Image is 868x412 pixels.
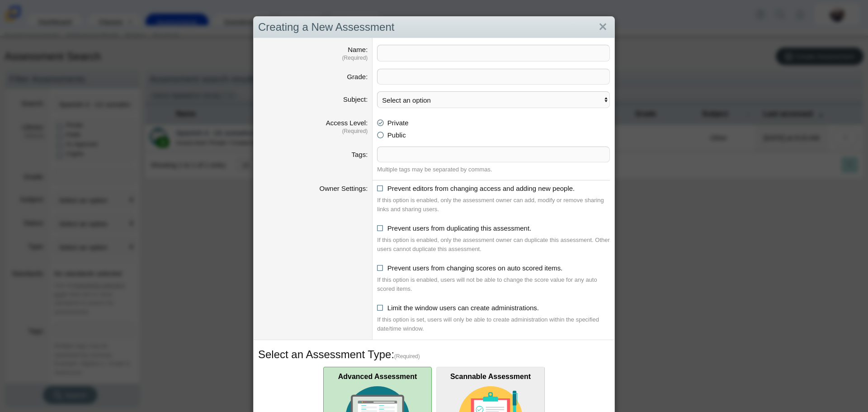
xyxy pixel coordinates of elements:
[338,373,417,380] b: Advanced Assessment
[387,304,539,312] span: Limit the window users can create administrations.
[387,185,575,192] span: Prevent editors from changing access and adding new people.
[387,131,406,139] span: Public
[347,73,368,81] label: Grade
[320,185,368,192] label: Owner Settings
[258,128,368,135] dfn: (Required)
[596,19,610,35] a: Close
[387,264,563,272] span: Prevent users from changing scores on auto scored items.
[387,224,531,232] span: Prevent users from duplicating this assessment.
[377,165,610,174] div: Multiple tags may be separated by commas.
[258,347,610,362] h3: Select an Assessment Type:
[387,119,409,127] span: Private
[348,46,368,53] label: Name
[343,95,368,103] label: Subject
[377,147,610,162] tags: ​
[377,69,610,85] tags: ​
[377,275,610,293] div: If this option is enabled, users will not be able to change the score value for any auto scored i...
[377,196,610,213] div: If this option is enabled, only the assessment owner can add, modify or remove sharing links and ...
[394,353,420,360] span: (Required)
[258,54,368,62] dfn: (Required)
[377,236,610,253] div: If this option is enabled, only the assessment owner can duplicate this assessment. Other users c...
[450,373,531,380] b: Scannable Assessment
[326,119,368,127] label: Access Level
[254,17,614,38] div: Creating a New Assessment
[377,315,610,333] div: If this option is set, users will only be able to create administration within the specified date...
[351,151,368,158] label: Tags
